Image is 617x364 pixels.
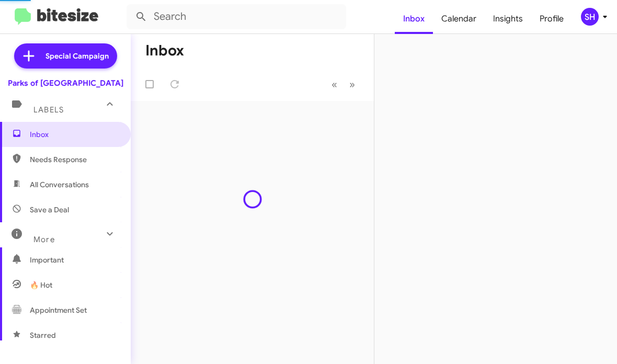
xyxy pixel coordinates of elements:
span: Needs Response [30,154,119,165]
a: Profile [531,4,572,34]
span: Labels [33,105,64,115]
a: Inbox [395,4,433,34]
nav: Page navigation example [326,74,361,95]
span: » [349,78,355,91]
a: Calendar [433,4,485,34]
span: Important [30,255,119,265]
span: Inbox [30,129,119,140]
span: More [33,235,55,244]
span: Save a Deal [30,204,69,215]
span: Special Campaign [45,51,109,61]
span: All Conversations [30,179,89,190]
span: « [332,78,337,91]
h1: Inbox [145,42,184,59]
button: Next [343,74,361,95]
span: Starred [30,330,56,340]
button: Previous [325,74,344,95]
input: Search [127,4,346,29]
div: Parks of [GEOGRAPHIC_DATA] [8,78,123,88]
button: SH [572,8,605,26]
span: 🔥 Hot [30,280,52,290]
span: Appointment Set [30,305,87,315]
div: SH [581,8,599,26]
a: Special Campaign [14,43,117,69]
a: Insights [485,4,531,34]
